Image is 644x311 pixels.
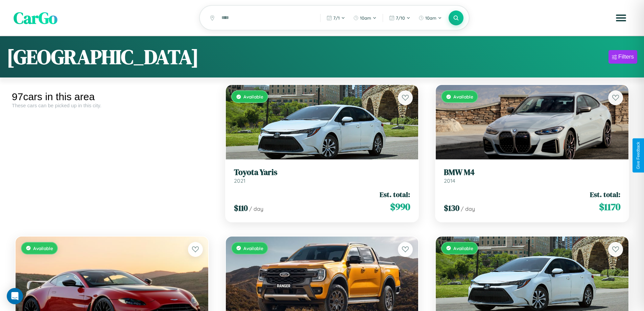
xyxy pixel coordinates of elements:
a: BMW M42014 [444,168,620,184]
span: / day [461,205,475,212]
span: 2014 [444,177,455,184]
span: Available [453,94,473,99]
span: CarGo [14,7,57,29]
button: Open menu [612,8,630,27]
span: Est. total: [590,190,620,199]
div: Give Feedback [636,142,641,169]
span: Available [243,245,263,251]
span: / day [249,205,263,212]
button: 7/10 [386,13,414,23]
span: Est. total: [380,190,410,199]
button: 10am [415,13,445,23]
span: $ 990 [390,200,410,214]
a: Toyota Yaris2021 [234,168,410,184]
span: 10am [425,15,436,21]
span: $ 130 [444,202,459,214]
span: 7 / 1 [333,15,340,21]
h1: [GEOGRAPHIC_DATA] [7,43,199,71]
h3: Toyota Yaris [234,168,410,177]
div: 97 cars in this area [12,91,212,103]
h3: BMW M4 [444,168,620,177]
span: $ 1170 [599,200,620,214]
div: Filters [618,53,634,60]
button: 7/1 [323,13,349,23]
span: Available [243,94,263,99]
span: 7 / 10 [396,15,405,21]
button: 10am [350,13,380,23]
span: $ 110 [234,202,248,214]
span: Available [453,245,473,251]
span: Available [33,245,53,251]
span: 10am [360,15,371,21]
div: Open Intercom Messenger [7,288,23,304]
div: These cars can be picked up in this city. [12,103,212,108]
span: 2021 [234,177,245,184]
button: Filters [609,50,637,64]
